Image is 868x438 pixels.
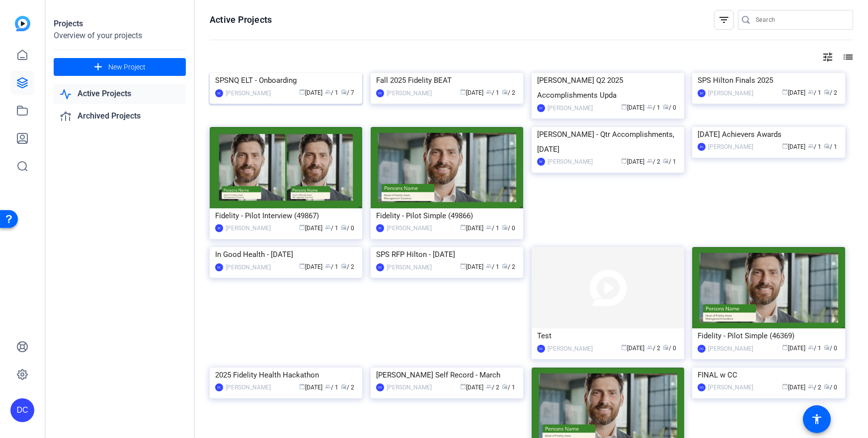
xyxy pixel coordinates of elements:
span: radio [502,263,508,269]
div: In Good Health - [DATE] [215,247,357,262]
div: DC [215,89,223,97]
span: / 2 [647,345,660,352]
span: [DATE] [299,263,322,270]
span: / 7 [341,89,354,96]
div: [PERSON_NAME] [387,262,432,272]
span: group [647,344,653,350]
span: calendar_today [621,158,627,164]
span: / 1 [808,89,821,96]
span: calendar_today [782,89,788,95]
span: / 1 [325,384,338,391]
div: [PERSON_NAME] - Qtr Accomplishments, [DATE] [537,127,679,157]
mat-icon: accessibility [811,413,823,425]
span: [DATE] [621,158,644,165]
mat-icon: add [92,61,104,73]
span: calendar_today [621,104,627,110]
span: [DATE] [621,345,644,352]
span: / 0 [824,345,837,352]
span: [DATE] [299,225,322,232]
div: [PERSON_NAME] [548,344,593,354]
div: [PERSON_NAME] [387,382,432,392]
span: calendar_today [782,143,788,149]
div: DC [698,89,706,97]
span: group [325,263,331,269]
span: calendar_today [782,344,788,350]
span: radio [341,89,347,95]
input: Search [756,14,845,26]
span: radio [502,224,508,230]
div: FINAL w CC [698,368,839,382]
div: SF [215,224,223,232]
div: Fidelity - Pilot Interview (49867) [215,208,357,223]
span: / 1 [663,158,676,165]
div: DC [698,143,706,151]
span: calendar_today [299,224,305,230]
span: group [486,263,492,269]
mat-icon: filter_list [718,14,730,26]
span: / 2 [341,263,354,270]
span: / 2 [341,384,354,391]
span: calendar_today [299,383,305,389]
span: calendar_today [621,344,627,350]
span: [DATE] [460,89,483,96]
span: radio [824,344,830,350]
a: Archived Projects [54,106,186,126]
div: DC [376,263,384,271]
div: SPS Hilton Finals 2025 [698,73,839,88]
span: / 1 [647,104,660,111]
span: [DATE] [299,89,322,96]
div: [DATE] Achievers Awards [698,127,839,142]
div: OG [698,345,706,353]
span: / 0 [663,104,676,111]
div: [PERSON_NAME] [226,382,271,392]
span: group [808,143,814,149]
span: calendar_today [460,263,466,269]
div: SPS RFP Hilton - [DATE] [376,247,518,262]
span: group [486,383,492,389]
div: Fidelity - Pilot Simple (46369) [698,328,839,343]
span: [DATE] [299,384,322,391]
span: radio [824,383,830,389]
span: group [486,224,492,230]
span: / 1 [486,225,499,232]
div: SY [537,104,545,112]
span: calendar_today [299,89,305,95]
span: radio [663,344,669,350]
span: / 1 [325,225,338,232]
span: [DATE] [782,143,805,150]
span: radio [502,383,508,389]
span: calendar_today [460,89,466,95]
span: / 1 [808,345,821,352]
img: blue-gradient.svg [15,16,30,31]
div: Fall 2025 Fidelity BEAT [376,73,518,88]
div: OG [698,383,706,391]
span: calendar_today [460,383,466,389]
div: DC [215,383,223,391]
span: group [325,224,331,230]
span: [DATE] [460,384,483,391]
div: [PERSON_NAME] [548,157,593,167]
a: Active Projects [54,84,186,104]
div: [PERSON_NAME] Self Record - March [376,368,518,382]
div: [PERSON_NAME] [226,262,271,272]
span: calendar_today [782,383,788,389]
span: / 0 [502,225,515,232]
span: [DATE] [460,263,483,270]
span: group [325,383,331,389]
span: / 2 [502,263,515,270]
span: [DATE] [782,89,805,96]
span: radio [663,104,669,110]
span: / 1 [824,143,837,150]
span: / 2 [808,384,821,391]
div: OG [537,345,545,353]
span: New Project [108,62,146,72]
span: group [486,89,492,95]
span: / 1 [502,384,515,391]
div: DC [215,263,223,271]
span: radio [502,89,508,95]
div: Projects [54,18,186,30]
span: / 0 [341,225,354,232]
div: SPSNQ ELT - Onboarding [215,73,357,88]
span: [DATE] [621,104,644,111]
span: / 2 [502,89,515,96]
